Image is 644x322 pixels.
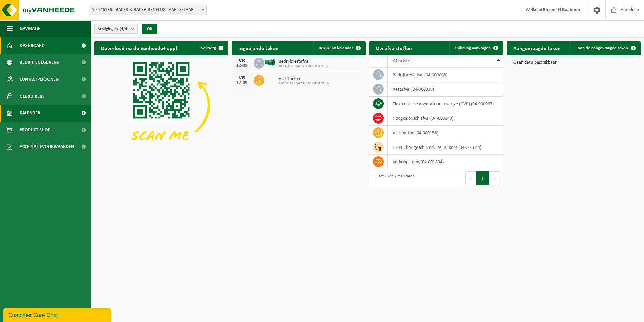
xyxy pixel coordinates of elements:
[20,138,74,155] span: Acceptatievoorwaarden
[541,7,581,12] strong: Otmane El Kaabouni
[279,59,329,64] span: Bedrijfsrestafval
[235,63,249,68] div: 12-09
[388,97,504,111] td: elektronische apparatuur - overige (OVE) (04-000067)
[20,20,40,37] span: Navigatie
[20,54,59,71] span: Bedrijfsgegevens
[388,68,504,82] td: bedrijfsrestafval (04-000008)
[449,41,503,55] a: Ophaling aanvragen
[235,75,249,81] div: VR
[455,46,491,50] span: Ophaling aanvragen
[507,41,568,54] h2: Aangevraagde taken
[476,171,489,185] button: 1
[89,5,206,15] span: 10-746196 - BAKER & BAKER BENELUX - AARTSELAAR
[20,105,40,122] span: Kalender
[319,46,353,50] span: Bekijk uw kalender
[201,46,216,50] span: Verberg
[264,57,276,68] img: HK-XZ-20-GN-12
[196,41,228,55] button: Verberg
[465,171,476,185] button: Previous
[20,71,59,88] span: Contactpersonen
[279,64,329,69] span: 10-746196 - BAKER & BAKER BENELUX
[3,307,112,322] iframe: chat widget
[279,82,329,86] span: 10-746196 - BAKER & BAKER BENELUX
[232,41,285,54] h2: Ingeplande taken
[388,82,504,97] td: restafval (04-000029)
[571,41,640,55] a: Toon de aangevraagde taken
[373,171,414,186] div: 1 tot 7 van 7 resultaten
[388,140,504,155] td: HDPE, box geschuimd, los, B, bont (04-001644)
[576,46,628,50] span: Toon de aangevraagde taken
[369,41,419,54] h2: Uw afvalstoffen
[89,5,207,15] span: 10-746196 - BAKER & BAKER BENELUX - AARTSELAAR
[20,37,45,54] span: Dashboard
[393,58,412,64] span: Afvalstof
[489,171,500,185] button: Next
[20,122,50,138] span: Product Shop
[388,126,504,140] td: vlak karton (04-000158)
[313,41,365,55] a: Bekijk uw kalender
[388,111,504,126] td: hoogcalorisch afval (04-000149)
[120,27,129,31] count: (4/4)
[20,88,45,105] span: Gebruikers
[513,60,634,65] p: Geen data beschikbaar.
[94,24,138,34] button: Vestigingen(4/4)
[388,155,504,169] td: verkoop items (04-001834)
[94,41,184,54] h2: Download nu de Vanheede+ app!
[235,58,249,63] div: VR
[142,24,157,34] button: OK
[98,24,129,34] span: Vestigingen
[279,76,329,82] span: Vlak karton
[235,81,249,85] div: 12-09
[94,55,228,156] img: Download de VHEPlus App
